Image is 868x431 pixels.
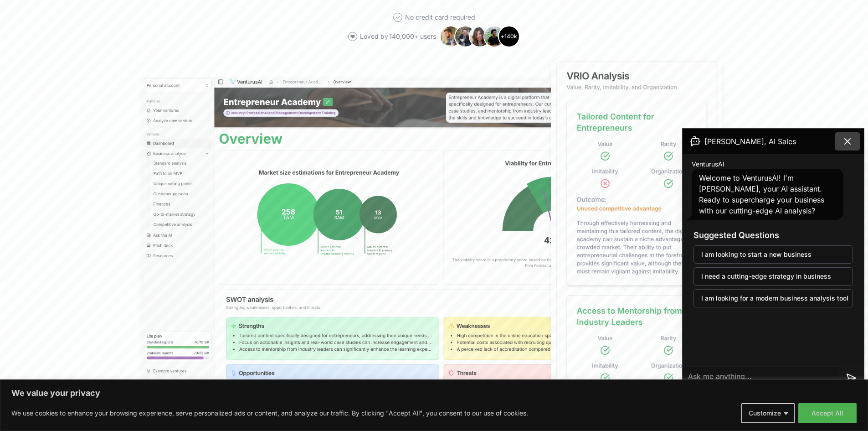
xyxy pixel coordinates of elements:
[693,289,853,307] button: I am looking for a modern business analysis tool
[483,26,505,47] img: Avatar 4
[693,229,853,242] h3: Suggested Questions
[11,388,857,399] p: We value your privacy
[798,403,857,423] button: Accept All
[469,26,491,47] img: Avatar 3
[692,160,724,169] span: VenturusAI
[699,173,824,215] span: Welcome to VenturusAI! I'm [PERSON_NAME], your AI assistant. Ready to supercharge your business w...
[440,26,462,47] img: Avatar 1
[693,267,853,286] button: I need a cutting-edge strategy in business
[693,245,853,264] button: I am looking to start a new business
[741,403,795,423] button: Customize
[704,136,796,147] span: [PERSON_NAME], AI Sales
[454,26,476,47] img: Avatar 2
[11,408,528,419] p: We use cookies to enhance your browsing experience, serve personalized ads or content, and analyz...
